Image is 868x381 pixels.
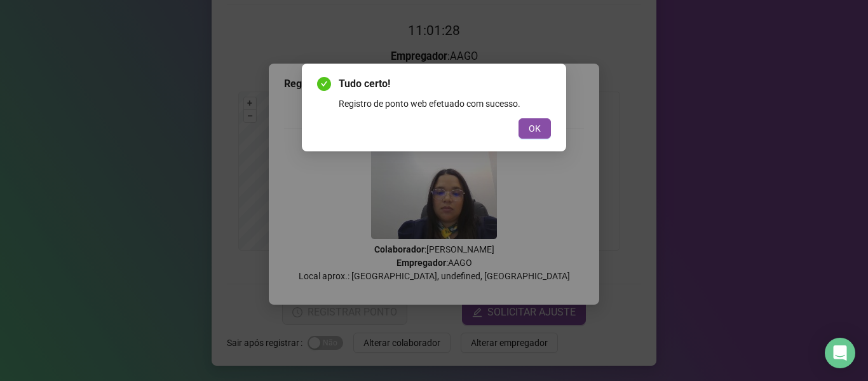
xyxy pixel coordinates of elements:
span: OK [529,121,541,135]
div: Open Intercom Messenger [825,338,855,368]
span: Tudo certo! [339,76,551,92]
button: OK [519,118,551,139]
div: Registro de ponto web efetuado com sucesso. [339,97,551,111]
span: check-circle [317,77,331,91]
